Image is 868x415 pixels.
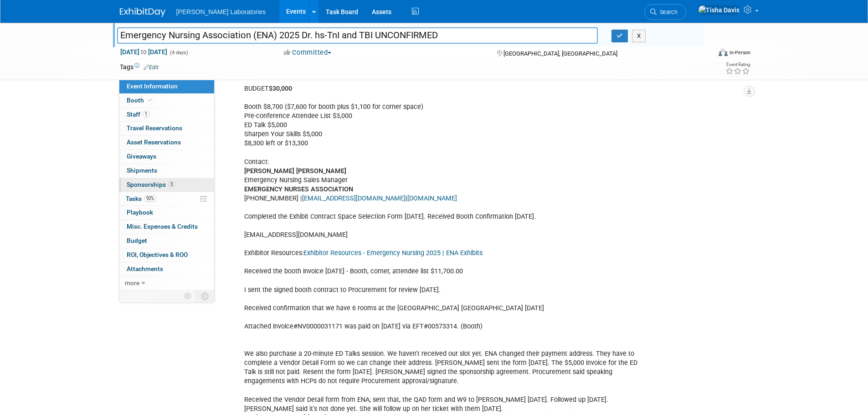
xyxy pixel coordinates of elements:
[281,48,335,57] button: Committed
[148,97,153,102] i: Booth reservation complete
[127,153,156,160] span: Giveaways
[195,290,214,302] td: Toggle Event Tabs
[127,97,154,104] span: Booth
[657,9,678,15] span: Search
[269,85,292,92] b: $30,000
[127,265,163,272] span: Attachments
[119,80,214,93] a: Event Information
[127,82,178,90] span: Event Information
[119,206,214,220] a: Playbook
[144,195,156,202] span: 92%
[127,209,153,216] span: Playbook
[127,124,182,132] span: Travel Reservations
[127,181,175,188] span: Sponsorships
[143,111,149,118] span: 1
[503,50,617,57] span: [GEOGRAPHIC_DATA], [GEOGRAPHIC_DATA]
[244,185,353,193] b: EMERGENCY NURSES ASSOCIATION
[119,234,214,248] a: Budget
[126,195,156,202] span: Tasks
[244,167,346,175] b: [PERSON_NAME] [PERSON_NAME]
[119,94,214,108] a: Booth
[303,249,483,257] a: Exhibitor Resources - Emergency Nursing 2025 | ENA Exhibits
[119,108,214,122] a: Staff1
[302,195,406,202] a: [EMAIL_ADDRESS][DOMAIN_NAME]
[127,237,147,244] span: Budget
[119,136,214,149] a: Asset Reservations
[119,192,214,206] a: Tasks92%
[119,248,214,262] a: ROI, Objectives & ROO
[119,220,214,234] a: Misc. Expenses & Credits
[119,262,214,276] a: Attachments
[168,181,175,188] span: 3
[729,49,750,56] div: In-Person
[657,47,751,61] div: Event Format
[127,223,198,230] span: Misc. Expenses & Credits
[719,49,728,56] img: Format-Inperson.png
[176,8,266,15] span: [PERSON_NAME] Laboratories
[119,178,214,192] a: Sponsorships3
[125,279,139,287] span: more
[698,5,740,15] img: Tisha Davis
[119,277,214,290] a: more
[127,167,157,174] span: Shipments
[119,122,214,135] a: Travel Reservations
[632,30,646,42] button: X
[407,195,457,202] a: [DOMAIN_NAME]
[139,48,148,56] span: to
[127,251,188,258] span: ROI, Objectives & ROO
[127,138,181,146] span: Asset Reservations
[127,111,149,118] span: Staff
[644,4,686,20] a: Search
[180,290,196,302] td: Personalize Event Tab Strip
[144,64,159,71] a: Edit
[120,62,159,72] td: Tags
[119,150,214,164] a: Giveaways
[120,48,168,56] span: [DATE] [DATE]
[725,62,750,67] div: Event Rating
[120,8,165,17] img: ExhibitDay
[169,50,188,56] span: (4 days)
[119,164,214,178] a: Shipments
